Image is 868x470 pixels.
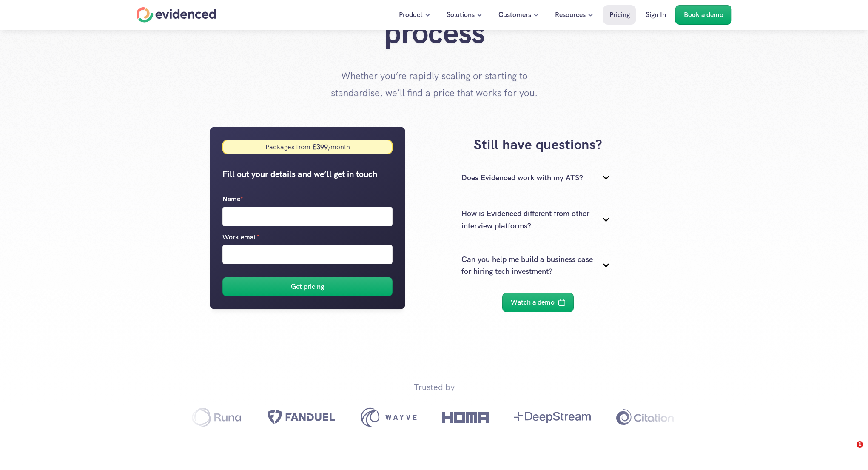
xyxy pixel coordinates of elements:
p: Does Evidenced work with my ATS? [461,172,593,184]
p: Solutions [447,9,475,20]
h5: Fill out your details and we’ll get in touch [222,167,393,181]
p: Trusted by [414,380,455,394]
input: Name* [222,207,393,226]
p: Watch a demo [511,297,555,308]
a: Sign In [639,5,672,25]
p: Whether you’re rapidly scaling or starting to standardise, we’ll find a price that works for you. [328,68,541,101]
div: Packages from /month [265,142,350,151]
span: 1 [857,441,863,448]
h6: Get pricing [291,282,324,293]
iframe: Intercom live chat [839,441,859,461]
a: Book a demo [675,5,732,25]
p: Sign In [646,9,666,20]
button: Get pricing [222,277,393,296]
strong: £ 399 [310,142,328,151]
a: Pricing [603,5,636,25]
a: Watch a demo [502,293,574,312]
p: Resources [555,9,586,20]
p: Work email [222,232,260,243]
a: Home [137,7,216,23]
p: Product [399,9,423,20]
p: Customers [498,9,531,20]
p: Can you help me build a business case for hiring tech investment? [461,254,593,278]
p: Pricing [609,9,630,20]
p: How is Evidenced different from other interview platforms? [461,208,593,232]
p: Book a demo [684,9,723,20]
iframe: Intercom notifications message [698,387,868,447]
h3: Still have questions? [427,135,650,154]
p: Name [222,194,243,205]
input: Work email* [222,245,393,264]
